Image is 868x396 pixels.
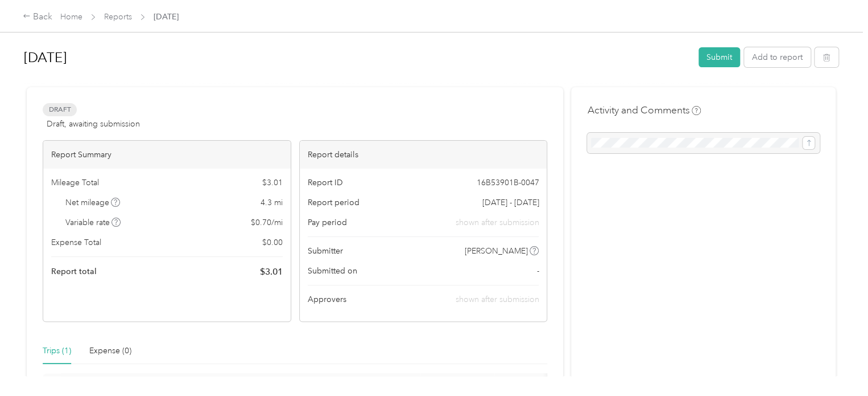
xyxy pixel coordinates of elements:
span: Mileage Total [51,177,99,189]
div: Report Summary [43,141,291,169]
button: Submit [698,47,740,67]
span: Variable rate [65,217,121,228]
span: Report ID [308,177,343,189]
span: $ 0.00 [262,236,283,248]
div: Expense (0) [89,345,131,357]
span: Submitted on [308,265,357,277]
h1: Aug 2025 [24,44,691,71]
span: Draft, awaiting submission [47,118,140,130]
span: Report total [51,266,97,277]
span: [PERSON_NAME] [465,245,528,257]
span: Submitter [308,245,343,257]
span: - [536,265,539,277]
span: $ 3.01 [262,177,283,189]
button: Add to report [744,47,811,67]
iframe: Everlance-gr Chat Button Frame [804,332,868,396]
span: Net mileage [65,197,121,209]
a: Reports [104,12,132,22]
span: $ 3.01 [260,265,283,279]
span: Draft [43,103,77,116]
span: 16B53901B-0047 [476,177,539,189]
span: Pay period [308,217,347,228]
span: Expense Total [51,236,101,248]
span: $ 0.70 / mi [251,217,283,228]
div: Report details [300,141,547,169]
a: Home [60,12,82,22]
h4: Activity and Comments [587,103,701,117]
span: Report period [308,197,359,209]
span: 4.3 mi [261,197,283,209]
span: [DATE] - [DATE] [482,197,539,209]
div: Trips (1) [43,345,71,357]
div: Back [23,10,52,24]
span: shown after submission [455,217,539,228]
span: Approvers [308,293,346,305]
span: [DATE] [154,11,179,23]
span: shown after submission [455,295,539,304]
